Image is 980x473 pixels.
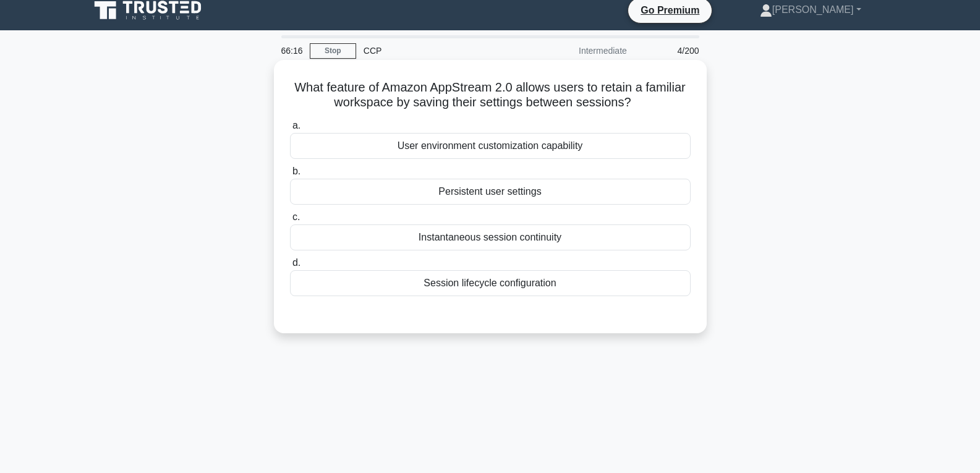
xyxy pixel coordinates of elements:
a: Stop [310,43,356,59]
div: Persistent user settings [290,179,691,205]
span: b. [292,166,300,176]
a: Go Premium [633,2,707,18]
span: a. [292,120,300,130]
div: 4/200 [634,38,707,63]
h5: What feature of Amazon AppStream 2.0 allows users to retain a familiar workspace by saving their ... [289,80,692,111]
div: User environment customization capability [290,133,691,159]
div: CCP [356,38,526,63]
span: d. [292,257,300,268]
div: 66:16 [274,38,310,63]
div: Intermediate [526,38,634,63]
div: Session lifecycle configuration [290,270,691,296]
span: c. [292,211,300,222]
div: Instantaneous session continuity [290,224,691,250]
